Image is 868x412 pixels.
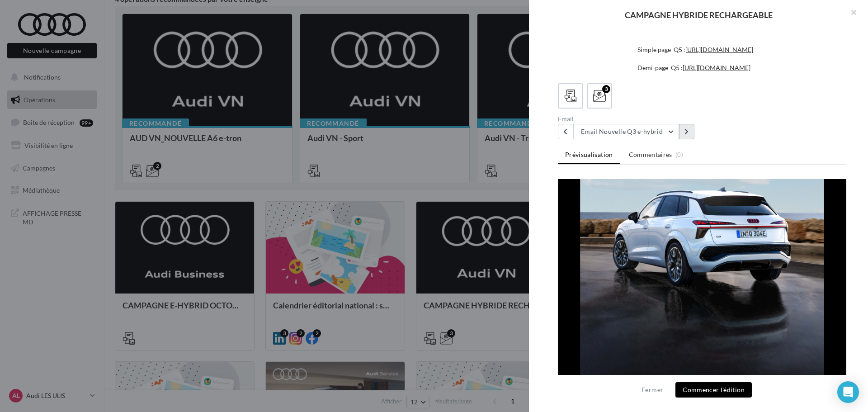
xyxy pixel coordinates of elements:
div: Open Intercom Messenger [837,381,859,403]
div: Email [558,116,698,122]
a: [URL][DOMAIN_NAME] [685,46,753,53]
button: Fermer [638,384,667,395]
button: Email Nouvelle Q3 e-hybrid [573,124,679,139]
a: [URL][DOMAIN_NAME] [683,64,750,71]
span: (0) [675,151,683,158]
span: Commentaires [629,150,672,159]
div: CAMPAGNE HYBRIDE RECHARGEABLE [543,11,854,19]
div: 3 [602,85,610,93]
button: Commencer l'édition [675,382,752,398]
